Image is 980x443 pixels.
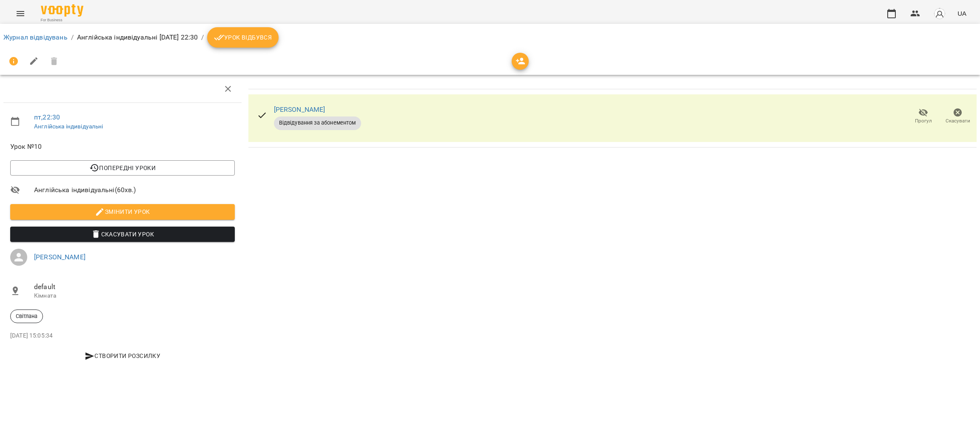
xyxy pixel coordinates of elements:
[10,160,235,176] button: Попередні уроки
[940,105,975,128] button: Скасувати
[934,8,946,20] img: avatar_s.png
[10,3,31,24] button: Menu
[10,332,235,340] p: [DATE] 15:05:34
[3,27,977,48] nav: breadcrumb
[915,117,932,125] span: Прогул
[34,123,103,130] a: Англійська індивідуальні
[954,6,970,21] button: UA
[10,348,235,363] button: Створити розсилку
[957,9,966,18] span: UA
[10,227,235,242] button: Скасувати Урок
[41,4,83,17] img: Voopty Logo
[274,105,325,114] a: [PERSON_NAME]
[906,105,940,128] button: Прогул
[34,292,235,300] p: Кімната
[214,32,272,43] span: Урок відбувся
[34,253,85,261] a: [PERSON_NAME]
[946,117,970,125] span: Скасувати
[201,32,204,43] li: /
[274,119,361,127] span: Відвідування за абонементом
[10,142,235,152] span: Урок №10
[10,204,235,219] button: Змінити урок
[34,185,235,195] span: Англійська індивідуальні ( 60 хв. )
[17,207,228,217] span: Змінити урок
[17,229,228,239] span: Скасувати Урок
[41,17,83,23] span: For Business
[14,351,231,361] span: Створити розсилку
[71,32,74,43] li: /
[34,282,235,292] span: default
[207,27,279,48] button: Урок відбувся
[11,312,43,320] span: Світлана
[77,32,198,43] p: Англійська індивідуальні [DATE] 22:30
[34,113,60,121] a: пт , 22:30
[3,33,68,41] a: Журнал відвідувань
[17,163,228,173] span: Попередні уроки
[10,310,43,323] div: Світлана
